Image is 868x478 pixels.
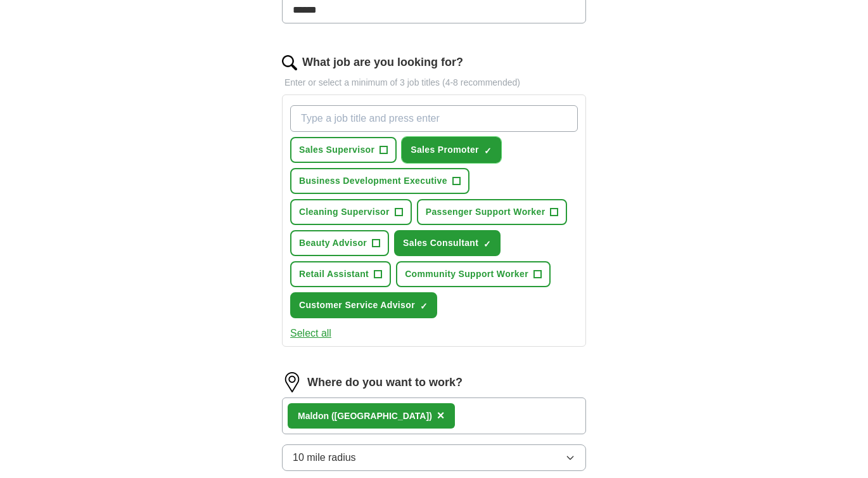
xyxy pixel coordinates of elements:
button: Select all [290,326,331,341]
span: Passenger Support Worker [426,205,546,219]
span: Sales Supervisor [299,143,374,157]
span: Business Development Executive [299,174,447,188]
span: ✓ [483,239,491,249]
button: Community Support Worker [396,261,551,287]
button: 10 mile radius [282,444,586,471]
strong: Maldon [298,411,329,421]
button: Sales Consultant✓ [394,230,501,256]
p: Enter or select a minimum of 3 job titles (4-8 recommended) [282,76,586,89]
button: × [437,406,445,425]
span: Customer Service Advisor [299,299,415,312]
span: Sales Promoter [411,143,479,157]
span: Retail Assistant [299,268,369,281]
button: Retail Assistant [290,261,391,287]
span: 10 mile radius [293,450,356,465]
button: Sales Promoter✓ [402,137,501,163]
span: Cleaning Supervisor [299,205,390,219]
button: Passenger Support Worker [417,199,568,225]
span: ✓ [484,146,492,156]
button: Sales Supervisor [290,137,397,163]
span: ([GEOGRAPHIC_DATA]) [331,411,432,421]
label: What job are you looking for? [302,54,463,71]
button: Business Development Executive [290,168,469,194]
span: × [437,408,445,422]
input: Type a job title and press enter [290,105,578,132]
img: search.png [282,55,297,70]
img: location.png [282,372,302,392]
span: Community Support Worker [405,268,528,281]
span: Sales Consultant [403,236,478,250]
label: Where do you want to work? [307,374,463,391]
button: Beauty Advisor [290,230,389,256]
span: ✓ [420,301,428,311]
button: Customer Service Advisor✓ [290,292,437,318]
span: Beauty Advisor [299,236,367,250]
button: Cleaning Supervisor [290,199,412,225]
